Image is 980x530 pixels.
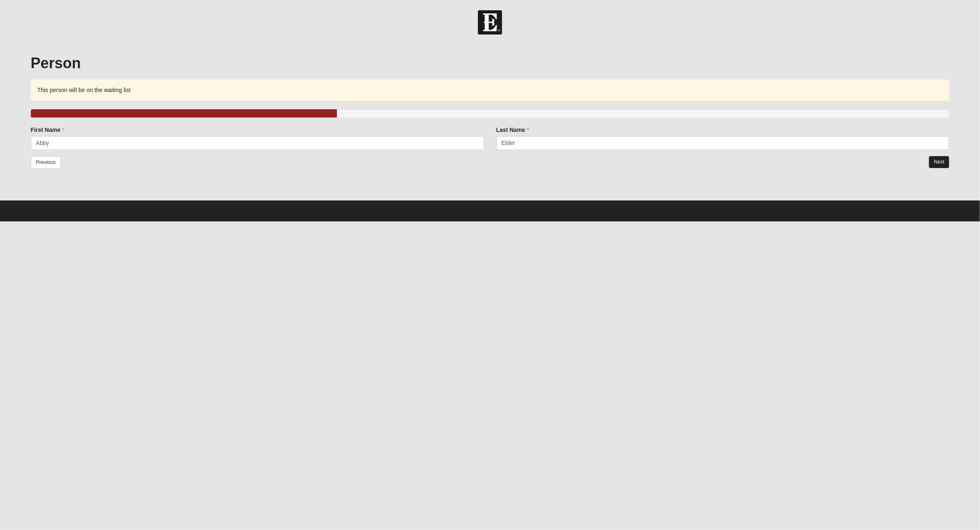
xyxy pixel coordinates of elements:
[31,156,61,169] a: Previous
[478,10,502,35] img: Church of Eleven22 Logo
[929,156,949,168] a: Next
[31,126,65,134] label: First Name
[496,126,530,134] label: Last Name
[37,87,131,93] span: This person will be on the waiting list
[31,54,950,72] h1: Person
